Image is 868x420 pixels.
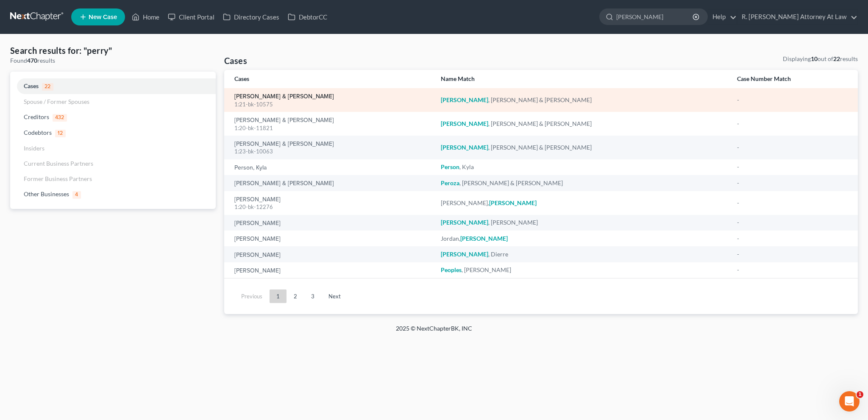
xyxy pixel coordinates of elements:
[10,56,216,65] div: Found results
[234,94,334,100] a: [PERSON_NAME] & [PERSON_NAME]
[55,130,66,137] span: 12
[737,234,848,243] div: -
[737,250,848,259] div: -
[234,197,281,203] a: [PERSON_NAME]
[441,250,723,259] div: , Dierre
[441,234,723,243] div: Jordan,
[234,124,427,132] div: 1:20-bk-11821
[737,9,857,25] a: R. [PERSON_NAME] Attorney At Law
[441,219,488,226] em: [PERSON_NAME]
[737,179,848,187] div: -
[234,165,267,171] a: Person, Kyla
[708,9,737,25] a: Help
[441,96,488,103] em: [PERSON_NAME]
[441,163,723,171] div: , Kyla
[24,145,45,152] span: Insiders
[89,14,117,20] span: New Case
[72,191,81,199] span: 4
[234,100,427,108] div: 1:21-bk-10575
[224,55,247,67] h4: Cases
[441,120,723,128] div: , [PERSON_NAME] & [PERSON_NAME]
[219,9,284,25] a: Directory Cases
[24,190,69,197] span: Other Businesses
[441,266,462,273] em: Peoples
[234,181,334,186] a: [PERSON_NAME] & [PERSON_NAME]
[24,129,52,136] span: Codebtors
[192,324,676,339] div: 2025 © NextChapterBK, INC
[441,96,723,104] div: , [PERSON_NAME] & [PERSON_NAME]
[234,147,427,156] div: 1:23-bk-10063
[737,266,848,274] div: -
[164,9,219,25] a: Client Portal
[24,175,92,182] span: Former Business Partners
[441,218,723,227] div: , [PERSON_NAME]
[441,179,723,187] div: , [PERSON_NAME] & [PERSON_NAME]
[839,391,860,412] iframe: Intercom live chat
[234,203,427,211] div: 1:20-bk-12276
[270,289,287,303] a: 1
[10,125,216,141] a: Codebtors12
[224,70,434,88] th: Cases
[304,289,321,303] a: 3
[128,9,164,25] a: Home
[10,78,216,94] a: Cases22
[24,98,89,105] span: Spouse / Former Spouses
[441,144,488,151] em: [PERSON_NAME]
[737,199,848,207] div: -
[234,252,281,258] a: [PERSON_NAME]
[42,83,53,91] span: 22
[811,55,818,62] strong: 10
[24,160,93,167] span: Current Business Partners
[10,94,216,109] a: Spouse / Former Spouses
[833,55,840,62] strong: 22
[53,114,67,122] span: 432
[10,156,216,171] a: Current Business Partners
[234,236,281,242] a: [PERSON_NAME]
[234,220,281,226] a: [PERSON_NAME]
[441,179,459,186] em: Peroza
[234,117,334,123] a: [PERSON_NAME] & [PERSON_NAME]
[10,45,216,56] h4: Search results for: "perry"
[737,96,848,104] div: -
[10,186,216,202] a: Other Businesses4
[616,9,694,25] input: Search by name...
[460,235,508,242] em: [PERSON_NAME]
[322,289,348,303] a: Next
[441,163,459,170] em: Person
[441,266,723,274] div: , [PERSON_NAME]
[783,55,858,63] div: Displaying out of results
[441,250,488,258] em: [PERSON_NAME]
[10,109,216,125] a: Creditors432
[234,141,334,147] a: [PERSON_NAME] & [PERSON_NAME]
[434,70,730,88] th: Name Match
[284,9,331,25] a: DebtorCC
[10,141,216,156] a: Insiders
[441,199,723,207] div: [PERSON_NAME],
[489,199,537,206] em: [PERSON_NAME]
[737,143,848,152] div: -
[441,143,723,152] div: , [PERSON_NAME] & [PERSON_NAME]
[24,82,39,89] span: Cases
[24,113,49,120] span: Creditors
[730,70,858,88] th: Case Number Match
[737,163,848,171] div: -
[27,57,37,64] strong: 470
[857,391,863,398] span: 1
[737,218,848,227] div: -
[737,120,848,128] div: -
[234,268,281,274] a: [PERSON_NAME]
[441,120,488,127] em: [PERSON_NAME]
[287,289,304,303] a: 2
[10,171,216,186] a: Former Business Partners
